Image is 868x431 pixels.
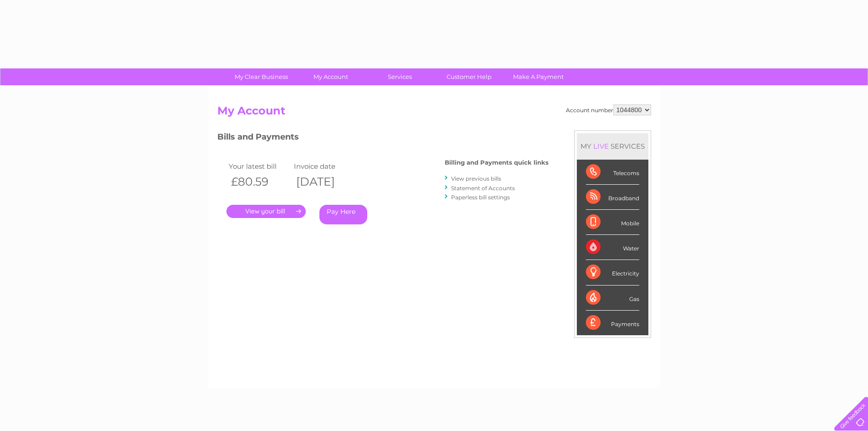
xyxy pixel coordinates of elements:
th: [DATE] [292,172,357,191]
div: Mobile [586,210,639,235]
div: Account number [566,104,651,115]
h4: Billing and Payments quick links [445,159,549,166]
div: Gas [586,286,639,311]
h2: My Account [217,104,651,122]
div: Electricity [586,260,639,285]
th: £80.59 [226,172,292,191]
a: Services [362,68,437,85]
div: Water [586,235,639,260]
a: Customer Help [431,68,507,85]
a: . [226,205,306,218]
a: Pay Here [319,205,367,224]
div: Payments [586,311,639,335]
h3: Bills and Payments [217,130,549,146]
a: View previous bills [451,175,501,182]
a: My Account [293,68,368,85]
a: Make A Payment [501,68,576,85]
div: Broadband [586,185,639,210]
div: MY SERVICES [577,133,648,159]
div: LIVE [591,142,611,151]
a: My Clear Business [224,68,299,85]
td: Your latest bill [226,160,292,172]
a: Statement of Accounts [451,185,515,192]
a: Paperless bill settings [451,194,510,201]
div: Telecoms [586,160,639,185]
td: Invoice date [292,160,357,172]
